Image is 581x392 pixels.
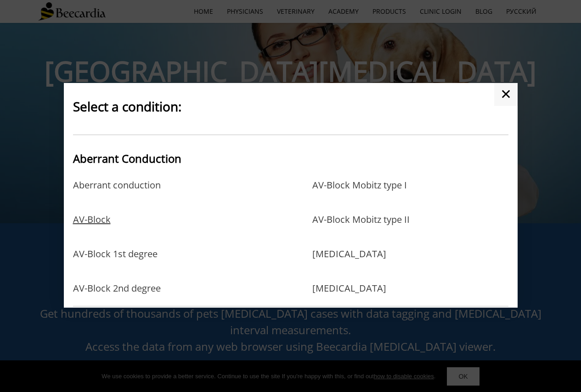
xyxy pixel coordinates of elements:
a: AV-Block 1st degree [73,248,158,278]
a: AV-Block [73,214,111,244]
a: ✕ [494,83,518,106]
a: AV-Block Mobitz type II [312,214,410,244]
a: Aberrant conduction [73,180,161,210]
span: Aberrant Conduction [73,151,181,166]
a: [MEDICAL_DATA] [312,283,386,294]
a: [MEDICAL_DATA] [312,248,386,278]
span: Select a condition: [73,98,181,115]
a: AV-Block 2nd degree [73,283,161,294]
a: AV-Block Mobitz type I [312,180,407,210]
